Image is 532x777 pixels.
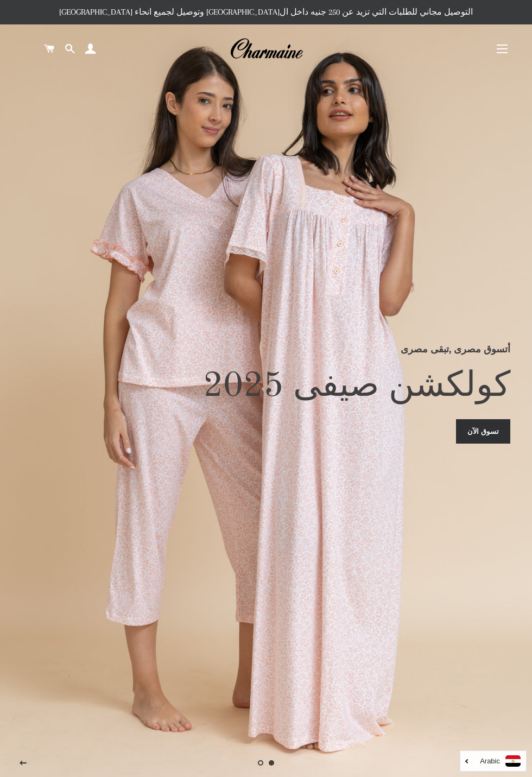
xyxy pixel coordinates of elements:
a: تحميل الصور 2 [255,757,266,768]
a: الصفحه 1current [266,757,277,768]
button: الصفحه التالية [496,750,523,777]
i: Arabic [480,757,500,765]
p: أتسوق مصرى ,تبقى مصرى [22,342,511,357]
button: الصفحه السابقة [10,750,37,777]
h2: كولكشن صيفى 2025 [22,365,511,408]
img: Charmaine Egypt [230,37,303,61]
a: تسوق الآن [456,419,510,443]
a: Arabic [466,755,521,767]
